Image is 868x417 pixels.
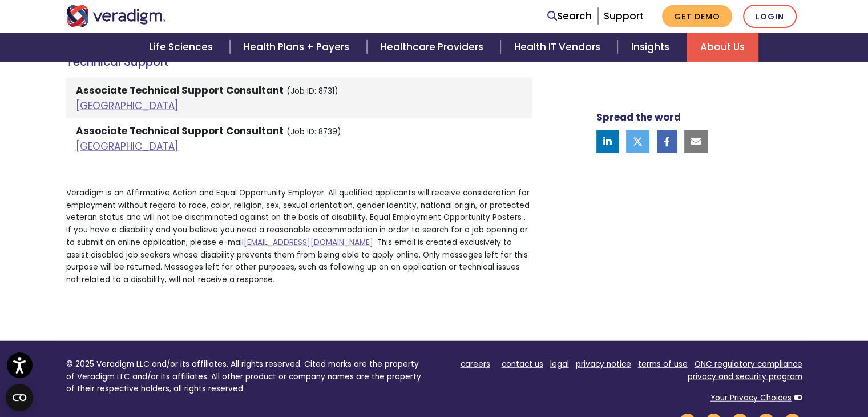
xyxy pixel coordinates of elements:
a: legal [550,359,569,370]
a: Health IT Vendors [500,33,617,62]
a: About Us [687,33,758,62]
a: Get Demo [662,5,732,27]
a: Insights [617,33,687,62]
a: Login [743,5,797,28]
a: terms of use [638,359,688,370]
a: [GEOGRAPHIC_DATA] [76,139,179,153]
a: Health Plans + Payers [230,33,366,62]
p: Veradigm is an Affirmative Action and Equal Opportunity Employer. All qualified applicants will r... [66,187,532,286]
a: Support [604,9,644,23]
a: [GEOGRAPHIC_DATA] [76,99,179,113]
strong: Associate Technical Support Consultant [76,83,284,97]
a: Life Sciences [135,33,230,62]
h4: Technical Support [66,55,532,69]
img: Veradigm logo [66,5,166,27]
a: Search [547,9,592,24]
strong: Spread the word [596,110,681,123]
a: careers [461,359,490,370]
a: contact us [502,359,543,370]
small: (Job ID: 8731) [286,86,338,97]
button: Open CMP widget [6,384,33,411]
small: (Job ID: 8739) [286,126,341,137]
a: Your Privacy Choices [710,392,792,403]
a: privacy notice [576,359,631,370]
a: [EMAIL_ADDRESS][DOMAIN_NAME] [244,237,373,248]
p: © 2025 Veradigm LLC and/or its affiliates. All rights reserved. Cited marks are the property of V... [66,358,426,395]
strong: Associate Technical Support Consultant [76,124,284,138]
a: privacy and security program [688,371,802,382]
a: Healthcare Providers [367,33,500,62]
a: ONC regulatory compliance [695,359,802,370]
